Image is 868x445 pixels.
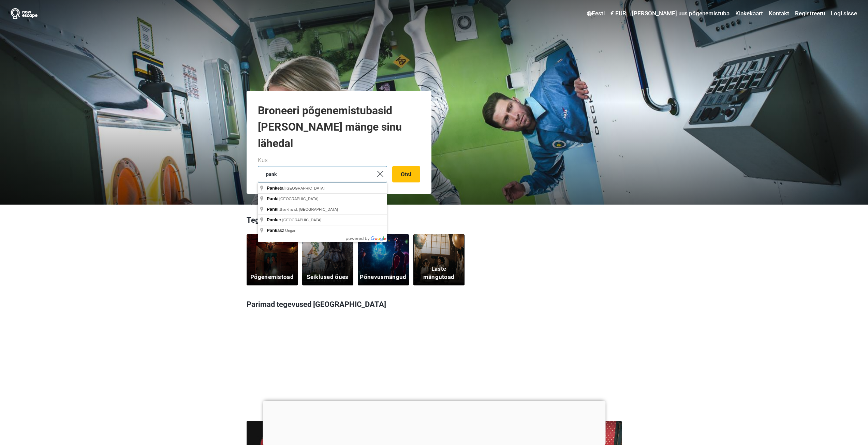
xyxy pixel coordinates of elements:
h5: Põgenemistoad [250,273,294,281]
h3: Parimad tegevused [GEOGRAPHIC_DATA] [247,296,622,313]
label: Kus [258,156,268,165]
span: Pank [267,217,277,222]
a: Seiklused õues [302,234,353,285]
a: [PERSON_NAME] uus põgenemistuba [630,8,731,20]
a: Eesti [585,8,606,20]
a: Põgenemistoad [247,234,298,285]
button: Otsi [392,166,420,182]
h5: Seiklused õues [307,273,348,281]
img: Nowescape logo [11,8,38,19]
span: i [267,196,279,201]
h3: Tegevuse liigid [247,215,622,229]
span: [GEOGRAPHIC_DATA] [279,197,319,201]
span: etal [267,186,285,191]
a: Põnevusmängud [358,234,409,285]
span: er [267,217,282,222]
a: Kinkekaart [734,8,765,20]
span: Pank [267,207,277,212]
span: [GEOGRAPHIC_DATA] [285,186,325,190]
h5: Põnevusmängud [360,273,406,281]
img: Eesti [587,11,592,16]
a: Laste mängutoad [413,234,465,285]
span: asz [267,228,285,233]
a: Registreeru [793,8,827,20]
h1: Broneeri põgenemistubasid [PERSON_NAME] mänge sinu lähedal [258,102,420,151]
span: i [267,207,279,212]
span: Pank [267,186,277,191]
a: Kontakt [767,8,791,20]
iframe: Advertisement [263,401,605,443]
iframe: Advertisement [244,322,624,417]
span: Ungari [285,228,296,233]
input: proovi “Tallinn” [258,166,387,182]
a: € EUR [609,8,628,20]
h5: Laste mängutoad [417,265,460,281]
a: Logi sisse [829,8,857,20]
span: Pank [267,196,277,201]
span: Jharkhand, [GEOGRAPHIC_DATA] [279,207,338,211]
img: close [377,171,383,177]
span: [GEOGRAPHIC_DATA] [282,218,322,222]
span: Pank [267,228,277,233]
